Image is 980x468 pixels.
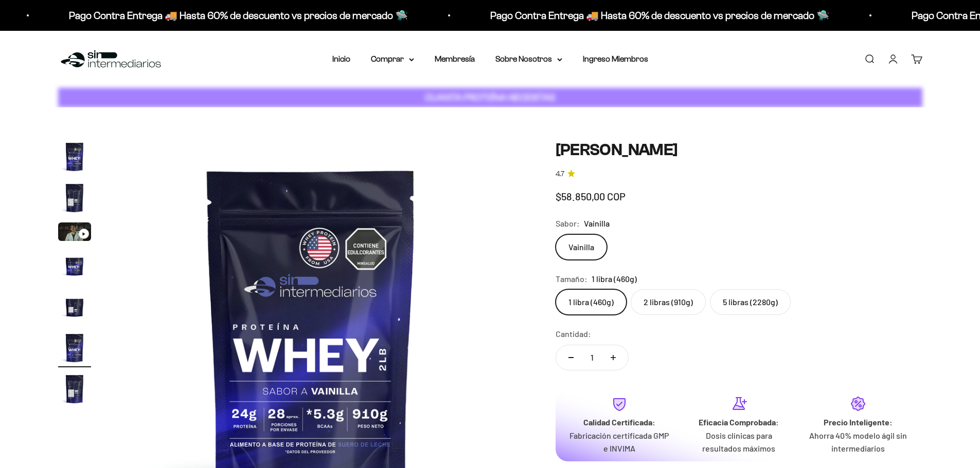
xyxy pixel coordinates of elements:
[556,217,580,230] legend: Sabor:
[556,327,591,341] label: Cantidad:
[67,7,406,24] p: Pago Contra Entrega 🚚 Hasta 60% de descuento vs precios de mercado 🛸
[488,7,827,24] p: Pago Contra Entrega 🚚 Hasta 60% de descuento vs precios de mercado 🛸
[425,92,555,103] strong: CUANTA PROTEÍNA NECESITAS
[556,169,564,180] span: 4.7
[58,372,91,408] button: Ir al artículo 7
[58,140,91,173] img: Proteína Whey - Vainilla
[568,429,671,455] p: Fabricación certificada GMP e INVIMA
[556,169,922,180] a: 4.74.7 de 5.0 estrellas
[332,54,350,63] a: Inicio
[583,417,655,427] strong: Calidad Certificada:
[556,140,922,160] h1: [PERSON_NAME]
[58,372,91,405] img: Proteína Whey - Vainilla
[58,140,91,176] button: Ir al artículo 1
[824,417,893,427] strong: Precio Inteligente:
[58,331,91,364] img: Proteína Whey - Vainilla
[58,181,91,214] img: Proteína Whey - Vainilla
[58,222,91,244] button: Ir al artículo 3
[371,52,414,66] summary: Comprar
[583,54,648,63] a: Ingreso Miembros
[58,290,91,323] img: Proteína Whey - Vainilla
[556,272,587,286] legend: Tamaño:
[58,181,91,217] button: Ir al artículo 2
[435,54,475,63] a: Membresía
[687,429,790,455] p: Dosis clínicas para resultados máximos
[556,188,626,204] sale-price: $58.850,00 COP
[58,331,91,367] button: Ir al artículo 6
[556,345,586,370] button: Reducir cantidad
[699,417,779,427] strong: Eficacia Comprobada:
[592,272,637,286] span: 1 libra (460g)
[58,249,91,285] button: Ir al artículo 4
[495,52,562,66] summary: Sobre Nosotros
[58,290,91,326] button: Ir al artículo 5
[58,249,91,282] img: Proteína Whey - Vainilla
[598,345,628,370] button: Aumentar cantidad
[584,217,610,230] span: Vainilla
[807,429,910,455] p: Ahorra 40% modelo ágil sin intermediarios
